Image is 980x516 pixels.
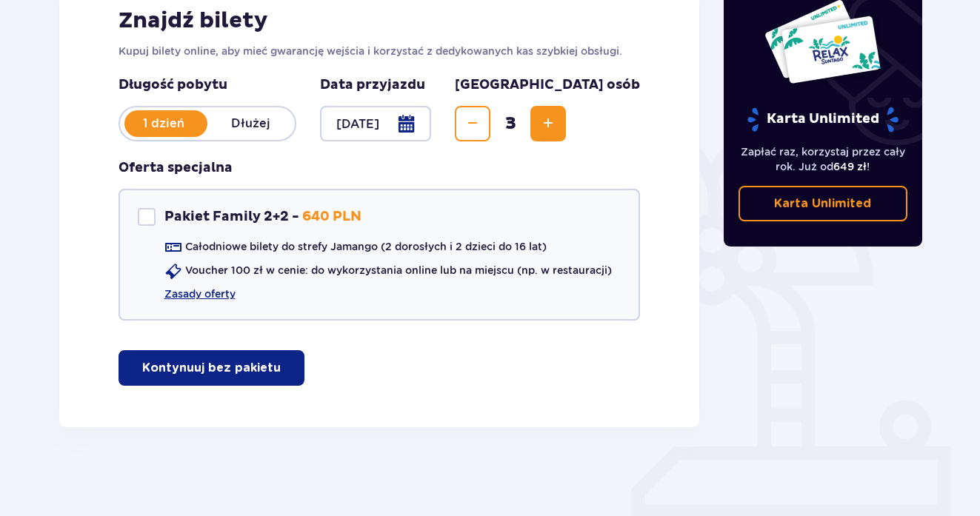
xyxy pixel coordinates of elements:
[493,113,527,135] span: 3
[164,287,236,301] a: Zasady oferty
[119,350,304,386] button: Kontynuuj bez pakietu
[119,44,641,58] p: Kupuj bilety online, aby mieć gwarancję wejścia i korzystać z dedykowanych kas szybkiej obsługi.
[120,115,207,132] p: 1 dzień
[119,76,296,94] p: Długość pobytu
[530,106,566,141] button: Zwiększ
[455,76,640,94] p: [GEOGRAPHIC_DATA] osób
[746,107,900,133] p: Karta Unlimited
[739,186,907,221] a: Karta Unlimited
[739,144,907,174] p: Zapłać raz, korzystaj przez cały rok. Już od !
[320,76,425,94] p: Data przyjazdu
[774,195,871,212] p: Karta Unlimited
[302,208,361,226] p: 640 PLN
[142,360,281,376] p: Kontynuuj bez pakietu
[119,7,641,35] h2: Znajdź bilety
[185,263,612,278] p: Voucher 100 zł w cenie: do wykorzystania online lub na miejscu (np. w restauracji)
[119,159,233,177] h3: Oferta specjalna
[185,239,547,254] p: Całodniowe bilety do strefy Jamango (2 dorosłych i 2 dzieci do 16 lat)
[207,115,295,132] p: Dłużej
[164,208,299,226] p: Pakiet Family 2+2 -
[455,106,490,141] button: Zmniejsz
[833,161,867,172] span: 649 zł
